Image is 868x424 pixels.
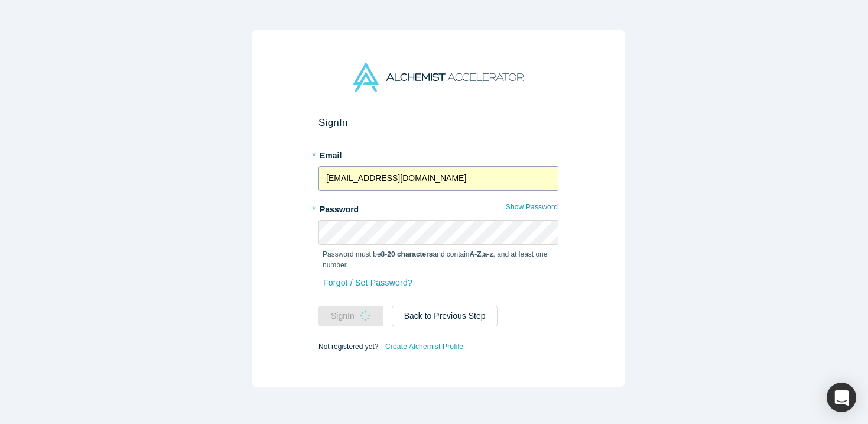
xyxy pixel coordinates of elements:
[483,250,493,258] strong: a-z
[318,145,558,162] label: Email
[318,199,558,216] label: Password
[392,306,498,326] button: Back to Previous Step
[470,250,482,258] strong: A-Z
[318,306,383,326] button: SignIn
[323,273,413,293] a: Forgot / Set Password?
[385,339,464,354] a: Create Alchemist Profile
[323,249,554,270] p: Password must be and contain , , and at least one number.
[505,199,558,215] button: Show Password
[381,250,433,258] strong: 8-20 characters
[318,342,378,350] span: Not registered yet?
[318,116,558,129] h2: Sign In
[353,63,524,92] img: Alchemist Accelerator Logo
